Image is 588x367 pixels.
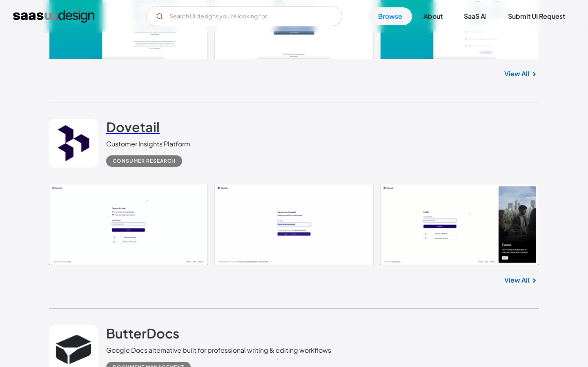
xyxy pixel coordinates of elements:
a: SaaS Ai [454,7,497,25]
a: View All [504,275,529,285]
a: About [414,7,452,25]
a: home [13,10,94,23]
a: Dovetail [106,119,160,139]
div: Google Docs alternative built for professional writing & editing workflows [106,345,331,355]
div: Consumer Research [113,156,176,166]
a: Submit UI Request [498,7,575,25]
a: Browse [368,7,412,25]
a: ButterDocs [106,325,179,345]
input: Search UI designs you're looking for... [146,7,342,26]
h2: Dovetail [106,119,160,135]
h2: ButterDocs [106,325,179,341]
form: Email Form [146,7,342,26]
a: View All [504,69,529,79]
div: Customer Insights Platform [106,139,190,149]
